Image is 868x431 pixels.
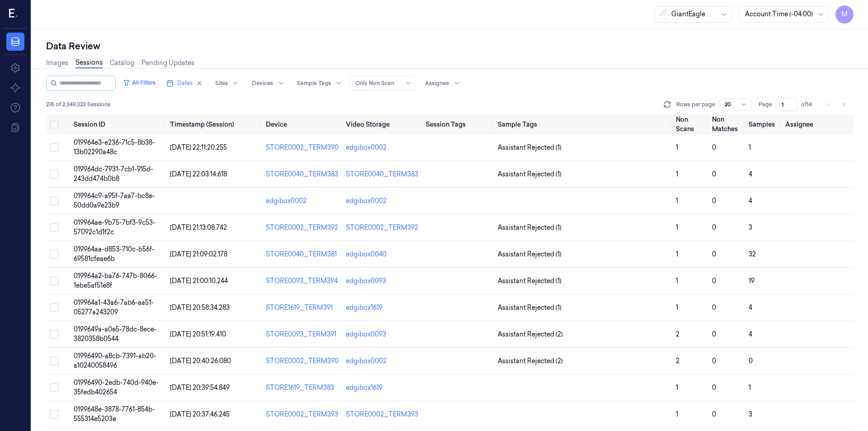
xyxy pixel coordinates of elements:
[346,276,386,286] div: edgibox0093
[745,114,782,134] th: Samples
[262,114,342,134] th: Device
[422,114,494,134] th: Session Tags
[74,245,155,263] span: 019964aa-d853-710c-b56f-69581cfeae6b
[46,40,854,52] div: Data Review
[346,303,382,313] div: edgibox1619
[346,356,387,366] div: edgibox0002
[170,143,227,152] span: [DATE] 22:11:20.255
[266,330,339,339] div: STORE0093_TERM391
[346,170,418,179] div: STORE0040_TERM383
[712,277,716,285] span: 0
[749,250,756,258] span: 32
[74,192,155,209] span: 019964c9-a95f-7aa7-bc8e-50dd0a9e23b9
[166,114,262,134] th: Timestamp (Session)
[676,330,679,338] span: 2
[266,356,339,366] div: STORE0002_TERM390
[708,114,745,134] th: Non Matches
[346,196,387,206] div: edgibox0002
[712,384,716,392] span: 0
[676,197,678,205] span: 1
[266,143,339,152] div: STORE0002_TERM390
[170,410,230,418] span: [DATE] 20:37:46.245
[749,330,752,338] span: 4
[170,303,230,312] span: [DATE] 20:58:34.283
[266,170,339,179] div: STORE0040_TERM383
[749,197,752,205] span: 4
[346,330,386,339] div: edgibox0093
[170,170,227,178] span: [DATE] 22:03:14.618
[50,143,59,152] button: Select row
[835,5,854,24] button: M
[110,58,134,68] a: Catalog
[170,223,227,232] span: [DATE] 21:13:08.742
[749,223,752,232] span: 3
[712,143,716,152] span: 0
[749,384,751,392] span: 1
[712,410,716,418] span: 0
[46,58,68,68] a: Images
[170,357,231,365] span: [DATE] 20:40:26.080
[119,76,159,90] button: All Filters
[50,196,59,205] button: Select row
[74,272,157,289] span: 019964a2-ba76-747b-8066-1ebe5af51e8f
[749,303,752,312] span: 4
[749,143,751,152] span: 1
[498,170,561,179] span: Assistant Rejected (1)
[749,410,752,418] span: 3
[266,383,339,393] div: STORE1619_TERM383
[712,357,716,365] span: 0
[801,100,816,109] span: of 14
[266,303,339,313] div: STORE1619_TERM391
[494,114,672,134] th: Sample Tags
[823,98,850,111] nav: pagination
[74,298,154,316] span: 019964a1-43a6-7ab6-aa51-05277a243209
[74,325,157,343] span: 0199649a-a0e5-78dc-8ece-3820358b0544
[498,356,563,366] span: Assistant Rejected (2)
[676,277,678,285] span: 1
[50,120,59,129] button: Select all
[50,170,59,179] button: Select row
[74,379,159,396] span: 01996490-2edb-740d-940e-35fedb402654
[749,170,752,178] span: 4
[712,170,716,178] span: 0
[266,410,339,419] div: STORE0002_TERM393
[676,303,678,312] span: 1
[170,330,226,338] span: [DATE] 20:51:19.410
[498,276,561,286] span: Assistant Rejected (1)
[712,197,716,205] span: 0
[342,114,422,134] th: Video Storage
[676,410,678,418] span: 1
[676,223,678,232] span: 1
[266,223,339,232] div: STORE0002_TERM392
[74,165,153,183] span: 019964dc-7931-7cb1-915d-243dd474b0b8
[70,114,166,134] th: Session ID
[498,143,561,152] span: Assistant Rejected (1)
[170,250,227,258] span: [DATE] 21:09:02.178
[346,250,387,259] div: edgibox0040
[676,143,678,152] span: 1
[759,100,772,109] span: Page
[50,410,59,419] button: Select row
[346,410,418,419] div: STORE0002_TERM393
[74,218,156,236] span: 019964ae-9b75-7bf3-9c53-57092c1d1f2c
[170,277,228,285] span: [DATE] 21:00:10.244
[346,223,418,232] div: STORE0002_TERM392
[498,223,561,232] span: Assistant Rejected (1)
[712,250,716,258] span: 0
[50,223,59,232] button: Select row
[712,223,716,232] span: 0
[676,100,715,109] p: Rows per page
[74,405,155,423] span: 0199648e-3878-7761-854b-555314e5203e
[676,357,679,365] span: 2
[266,250,339,259] div: STORE0040_TERM381
[676,170,678,178] span: 1
[676,384,678,392] span: 1
[50,250,59,259] button: Select row
[498,303,561,313] span: Assistant Rejected (1)
[50,356,59,365] button: Select row
[837,98,850,111] button: Go to next page
[50,383,59,392] button: Select row
[676,250,678,258] span: 1
[50,330,59,339] button: Select row
[712,303,716,312] span: 0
